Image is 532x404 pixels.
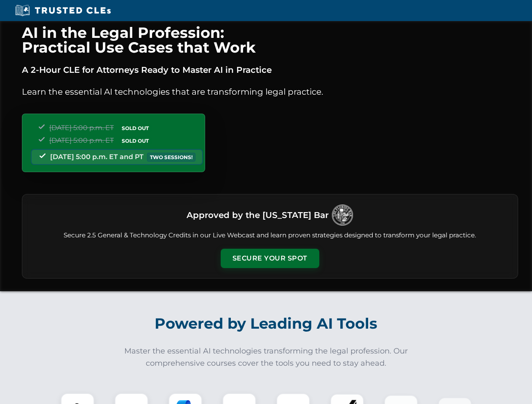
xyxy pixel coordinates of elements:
p: Learn the essential AI technologies that are transforming legal practice. [22,85,518,98]
h2: Powered by Leading AI Tools [33,309,500,338]
p: Secure 2.5 General & Technology Credits in our Live Webcast and learn proven strategies designed ... [32,231,508,240]
span: [DATE] 5:00 p.m. ET [49,124,114,132]
h3: Approved by the [US_STATE] Bar [187,207,329,223]
button: Secure Your Spot [221,249,319,268]
span: SOLD OUT [119,136,152,145]
p: Master the essential AI technologies transforming the legal profession. Our comprehensive courses... [119,345,414,369]
span: [DATE] 5:00 p.m. ET [49,136,114,144]
span: SOLD OUT [119,124,152,133]
img: Logo [332,205,353,226]
img: Trusted CLEs [13,4,113,17]
h1: AI in the Legal Profession: Practical Use Cases that Work [22,25,518,55]
p: A 2-Hour CLE for Attorneys Ready to Master AI in Practice [22,63,518,77]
